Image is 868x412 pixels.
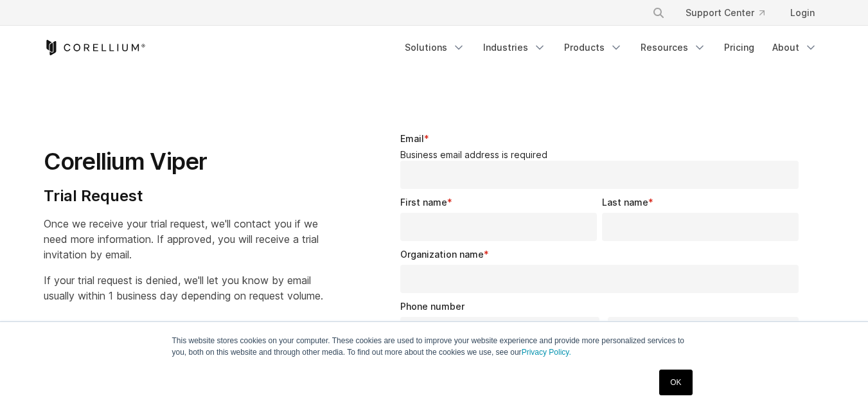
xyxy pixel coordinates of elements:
h4: Trial Request [44,186,323,206]
a: Pricing [716,36,762,59]
span: Email [400,133,424,144]
legend: Business email address is required [400,149,804,161]
button: Search [647,1,670,24]
a: About [765,36,825,59]
span: If your trial request is denied, we'll let you know by email usually within 1 business day depend... [44,274,323,302]
span: Once we receive your trial request, we'll contact you if we need more information. If approved, y... [44,217,319,261]
span: First name [400,197,447,208]
a: Industries [475,36,554,59]
a: Resources [633,36,714,59]
div: Navigation Menu [397,36,825,59]
span: Phone number [400,301,465,312]
span: Last name [602,197,648,208]
h1: Corellium Viper [44,147,323,176]
span: Organization name [400,249,484,260]
a: Products [556,36,630,59]
a: Login [780,1,825,24]
div: Navigation Menu [637,1,825,24]
a: OK [659,370,692,395]
a: Solutions [397,36,473,59]
a: Support Center [675,1,775,24]
a: Corellium Home [44,40,146,55]
p: This website stores cookies on your computer. These cookies are used to improve your website expe... [172,335,696,358]
a: Privacy Policy. [522,348,571,357]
